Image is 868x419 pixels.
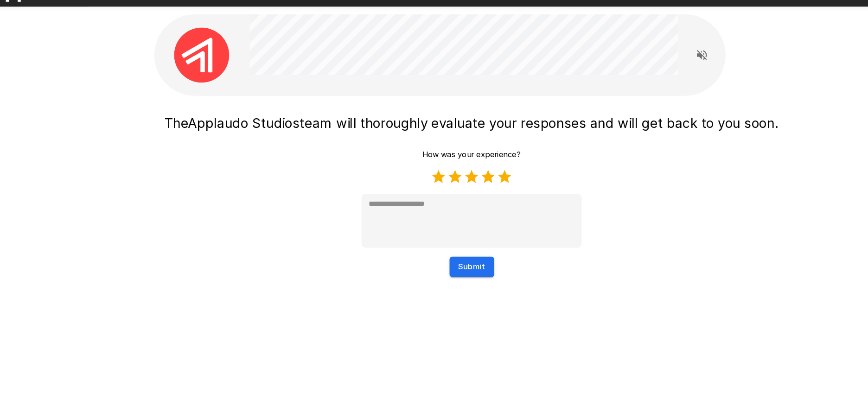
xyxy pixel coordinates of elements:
[195,118,289,132] span: Applaudo Studios
[184,44,230,91] img: applaudo_avatar.png
[176,118,195,132] span: The
[393,146,476,156] p: How was your experience?
[619,58,637,77] button: Read questions aloud
[415,237,453,254] button: Submit
[289,118,692,132] span: team will thoroughly evaluate your responses and will get back to you soon.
